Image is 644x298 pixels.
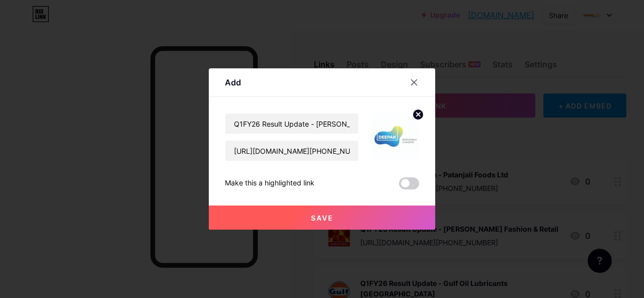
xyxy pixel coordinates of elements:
input: Title [225,114,358,134]
div: Make this a highlighted link [225,177,314,189]
input: URL [225,141,358,161]
div: Add [225,76,241,88]
span: Save [311,214,334,222]
img: link_thumbnail [371,113,419,161]
button: Save [209,206,435,230]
